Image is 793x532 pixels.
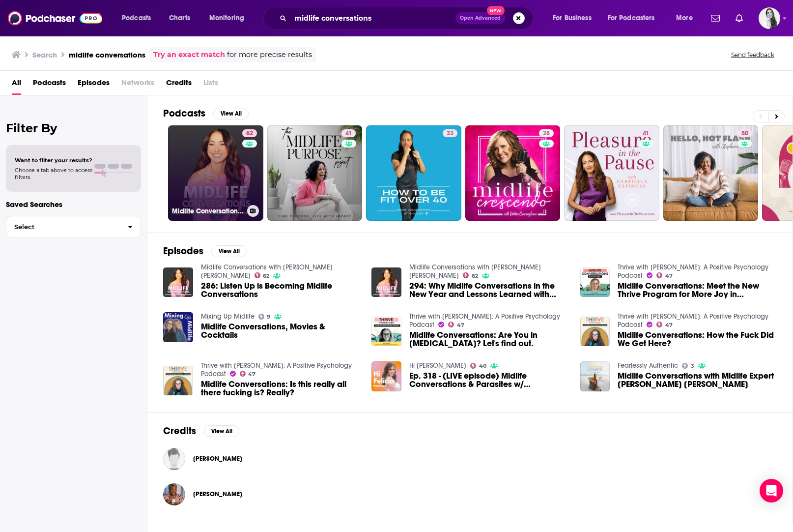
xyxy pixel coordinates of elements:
[78,75,110,95] span: Episodes
[707,10,724,27] a: Show notifications dropdown
[255,272,270,278] a: 62
[163,366,193,396] img: Midlife Conversations: Is this really all there fucking is? Really?
[580,267,610,297] img: Midlife Conversations: Meet the New Thrive Program for More Joy in Midlife
[12,75,21,95] a: All
[460,16,501,21] span: Open Advanced
[618,372,777,388] span: Midlife Conversations with Midlife Expert [PERSON_NAME] [PERSON_NAME]
[258,314,271,320] a: 9
[153,49,225,60] a: Try an exact match
[6,224,120,230] span: Select
[69,50,145,59] h3: midlife conversations
[759,7,780,29] img: User Profile
[447,129,453,139] span: 33
[163,107,205,119] h2: Podcasts
[618,282,777,298] a: Midlife Conversations: Meet the New Thrive Program for More Joy in Midlife
[737,129,752,137] a: 50
[691,364,694,368] span: 3
[273,7,542,30] div: Search podcasts, credits, & more...
[32,50,57,59] h3: Search
[665,323,673,327] span: 47
[201,361,352,378] a: Thrive with Kira Sabin: A Positive Psychology Podcast
[163,312,193,342] a: Midlife Conversations, Movies & Cocktails
[409,331,568,348] a: Midlife Conversations: Are You in Perimenopause? Let's find out.
[618,331,777,348] a: Midlife Conversations: How the Fuck Did We Get Here?
[682,363,694,369] a: 3
[163,10,196,26] a: Charts
[676,11,693,25] span: More
[122,11,151,25] span: Podcasts
[580,361,610,391] img: Midlife Conversations with Midlife Expert Natalie Jill
[201,282,360,298] a: 286: Listen Up is Becoming Midlife Conversations
[409,282,568,298] span: 294: Why Midlife Conversations in the New Year and Lessons Learned with [PERSON_NAME] [PERSON_NAME]
[227,49,312,60] span: for more precise results
[487,6,505,15] span: New
[163,478,777,510] button: Regina YoungRegina Young
[163,107,249,119] a: PodcastsView All
[240,371,256,377] a: 47
[211,245,247,257] button: View All
[371,317,401,347] img: Midlife Conversations: Are You in Perimenopause? Let's find out.
[479,364,486,368] span: 40
[163,425,239,437] a: CreditsView All
[409,361,466,370] a: Hi Felicia Podcast
[15,157,92,164] span: Want to filter your results?
[163,425,196,437] h2: Credits
[193,490,242,498] span: [PERSON_NAME]
[193,455,242,463] a: Melissa Brilliant
[115,10,164,26] button: open menu
[656,322,673,327] a: 47
[201,323,360,339] span: Midlife Conversations, Movies & Cocktails
[470,363,486,369] a: 40
[263,274,269,278] span: 62
[465,125,561,221] a: 28
[6,200,141,209] p: Saved Searches
[759,7,780,29] button: Show profile menu
[639,129,653,137] a: 41
[121,75,154,95] span: Networks
[267,125,363,221] a: 41
[732,10,747,27] a: Show notifications dropdown
[33,75,66,95] a: Podcasts
[203,75,218,95] span: Lists
[669,10,705,26] button: open menu
[345,129,352,139] span: 41
[539,129,554,137] a: 28
[564,125,659,221] a: 41
[201,380,360,397] a: Midlife Conversations: Is this really all there fucking is? Really?
[663,125,759,221] a: 50
[618,282,777,298] span: Midlife Conversations: Meet the New Thrive Program for More Joy in [GEOGRAPHIC_DATA]
[759,7,780,29] span: Logged in as justina19148
[163,267,193,297] a: 286: Listen Up is Becoming Midlife Conversations
[166,75,192,95] a: Credits
[209,11,244,25] span: Monitoring
[728,51,777,59] button: Send feedback
[580,317,610,347] img: Midlife Conversations: How the Fuck Did We Get Here?
[193,490,242,498] a: Regina Young
[172,207,243,215] h3: Midlife Conversations with [PERSON_NAME] [PERSON_NAME]
[213,108,249,119] button: View All
[409,331,568,348] span: Midlife Conversations: Are You in [MEDICAL_DATA]? Let's find out.
[163,483,185,505] a: Regina Young
[741,129,748,139] span: 50
[6,216,141,238] button: Select
[8,9,102,28] a: Podchaser - Follow, Share and Rate Podcasts
[341,129,356,137] a: 41
[169,11,190,25] span: Charts
[553,11,592,25] span: For Business
[371,267,401,297] img: 294: Why Midlife Conversations in the New Year and Lessons Learned with Natalie Jill
[267,315,270,319] span: 9
[242,129,257,137] a: 62
[204,425,239,437] button: View All
[618,312,768,329] a: Thrive with Kira Sabin: A Positive Psychology Podcast
[618,372,777,388] a: Midlife Conversations with Midlife Expert Natalie Jill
